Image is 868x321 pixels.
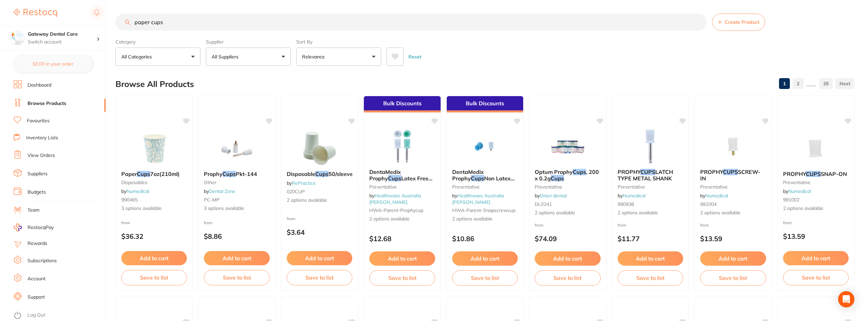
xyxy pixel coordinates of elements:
[452,235,518,243] p: $10.86
[535,168,599,181] span: , 200 x 0.2g
[452,251,518,266] button: Add to cart
[806,80,816,88] p: ......
[452,193,504,205] span: by
[623,193,645,199] a: Numedical
[204,171,269,177] b: Prophy Cups Pkt-144
[369,193,421,205] a: Healthware Australia [PERSON_NAME]
[14,224,22,231] img: RestocqPay
[121,180,187,185] small: disposables
[204,220,213,225] span: from
[204,180,269,185] small: other
[204,251,269,265] button: Add to cart
[540,193,567,199] a: Orien dental
[700,201,716,207] span: 991004
[206,48,291,66] button: All Suppliers
[132,131,176,165] img: Paper Cups 7oz(210ml)
[212,53,241,60] p: All Suppliers
[618,168,673,181] span: LATCH TYPE METAL SHANK
[204,171,223,177] span: Prophy
[292,180,316,186] a: RePractice
[204,232,269,240] p: $8.86
[640,168,655,175] em: CUPS
[452,207,515,213] span: HWA-parent-snapscrewcup
[546,129,590,163] img: Optum Prophy Cups, 200 x 0.2g Cups
[535,168,573,175] span: Optum Prophy
[287,189,305,195] span: 020CUP
[121,197,138,203] span: 990465
[296,39,381,45] label: Sort By
[712,14,765,31] button: Create Product
[783,205,849,212] span: 2 options available
[618,222,626,228] span: from
[618,201,634,207] span: 990938
[369,193,421,205] span: by
[121,251,187,265] button: Add to cart
[14,56,92,72] button: $0.00 in your order
[28,152,55,159] a: View Orders
[296,48,381,66] button: Relevance
[14,310,104,321] button: Log Out
[28,31,96,38] h4: Gateway Dental Care
[121,270,187,285] button: Save to list
[618,210,683,216] span: 2 options available
[27,118,50,124] a: Favourites
[28,82,51,89] a: Dashboard
[287,251,352,265] button: Add to cart
[116,48,200,66] button: All Categories
[236,171,257,177] span: Pkt-144
[14,9,57,17] img: Restocq Logo
[700,168,723,175] span: PROPHY
[821,171,847,177] span: SNAP-ON
[783,197,799,203] span: 991002
[700,210,766,216] span: 2 options available
[788,188,811,194] a: Numedical
[783,171,806,177] span: PROPHY
[14,224,54,231] a: RestocqPay
[447,96,523,112] div: Bulk Discounts
[535,201,552,207] span: DL0241
[26,135,58,141] a: Inventory Lists
[700,193,728,199] span: by
[711,129,755,163] img: PROPHY CUPS SCREW-IN
[298,131,342,165] img: Disposable Cups 50/sleeve
[700,235,766,243] p: $13.59
[204,205,269,212] span: 3 options available
[618,235,683,243] p: $11.77
[121,171,137,177] span: Paper
[14,5,57,21] a: Restocq Logo
[471,175,484,182] em: Cups
[783,251,849,265] button: Add to cart
[369,216,435,222] span: 2 options available
[28,100,66,107] a: Browse Products
[452,169,518,181] b: DentaMedix Prophy Cups Non Latex Snap On & Screw In - 100/Pack
[28,257,57,264] a: Subscriptions
[452,270,518,285] button: Save to list
[369,169,435,181] b: DentaMedix Prophy Cups Latex Free Latch 4 webs 100/Box
[121,188,149,194] span: by
[121,205,187,212] span: 3 options available
[783,180,849,185] small: preventative
[28,224,54,231] span: RestocqPay
[388,175,401,182] em: Cups
[406,48,423,66] button: Reset
[369,207,423,213] span: HWA-parent-prophycup
[364,96,440,112] div: Bulk Discounts
[573,168,586,175] em: Cups
[121,220,130,225] span: from
[618,184,683,190] small: preventative
[116,39,200,45] label: Category
[116,79,194,89] h2: Browse All Products
[287,216,296,221] span: from
[126,188,149,194] a: Numedical
[287,197,352,204] span: 2 options available
[723,168,738,175] em: CUPS
[700,270,766,285] button: Save to list
[535,184,600,190] small: preventative
[838,291,854,307] div: Open Intercom Messenger
[551,175,564,182] em: Cups
[779,77,790,90] a: 1
[783,220,792,225] span: from
[369,270,435,285] button: Save to list
[783,270,849,285] button: Save to list
[535,270,600,285] button: Save to list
